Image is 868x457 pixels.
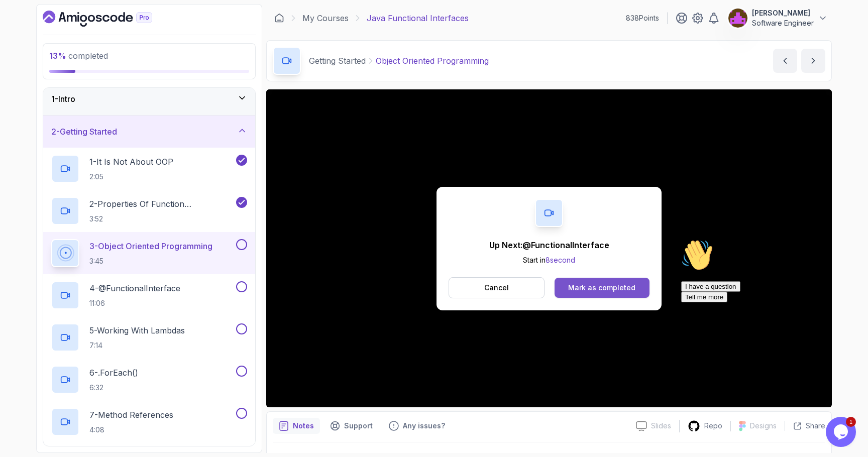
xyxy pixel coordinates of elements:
[344,421,373,431] p: Support
[266,89,832,407] iframe: 3 - OOP
[704,421,722,431] p: Repo
[4,57,50,67] button: Tell me more
[773,49,797,73] button: previous content
[555,278,649,298] button: Mark as completed
[43,116,255,148] button: 2-Getting Started
[89,409,173,421] p: 7 - Method References
[89,282,180,294] p: 4 - @FunctionalInterface
[752,8,814,18] p: [PERSON_NAME]
[4,4,185,67] div: 👋Hi! How can we help?I have a questionTell me more
[51,126,117,138] h3: 2 - Getting Started
[89,383,138,393] p: 6:32
[43,83,255,115] button: 1-Intro
[489,239,609,251] p: Up Next: @FunctionalInterface
[4,4,36,36] img: :wave:
[546,256,575,264] span: 8 second
[728,8,828,28] button: user profile image[PERSON_NAME]Software Engineer
[680,420,730,432] a: Repo
[51,408,247,436] button: 7-Method References4:08
[376,55,489,67] p: Object Oriented Programming
[806,421,825,431] p: Share
[51,366,247,394] button: 6-.forEach()6:32
[51,239,247,267] button: 3-Object Oriented Programming3:45
[403,421,445,431] p: Any issues?
[568,283,635,293] div: Mark as completed
[89,425,173,435] p: 4:08
[89,256,212,266] p: 3:45
[309,55,366,67] p: Getting Started
[89,172,173,182] p: 2:05
[43,11,175,27] a: Dashboard
[89,340,185,351] p: 7:14
[324,418,379,434] button: Support button
[51,197,247,225] button: 2-Properties Of Function Programming3:52
[677,235,858,412] iframe: chat widget
[89,214,234,224] p: 3:52
[89,240,212,252] p: 3 - Object Oriented Programming
[4,46,63,57] button: I have a question
[302,12,349,24] a: My Courses
[4,30,99,38] span: Hi! How can we help?
[750,421,777,431] p: Designs
[89,298,180,308] p: 11:06
[51,155,247,183] button: 1-It Is Not About OOP2:05
[752,18,814,28] p: Software Engineer
[89,324,185,336] p: 5 - Working With Lambdas
[49,51,108,61] span: completed
[449,277,545,298] button: Cancel
[89,198,234,210] p: 2 - Properties Of Function Programming
[49,51,66,61] span: 13 %
[89,156,173,168] p: 1 - It Is Not About OOP
[626,13,659,23] p: 838 Points
[274,13,284,23] a: Dashboard
[383,418,451,434] button: Feedback button
[826,417,858,447] iframe: chat widget
[651,421,671,431] p: Slides
[801,49,825,73] button: next content
[484,283,509,293] p: Cancel
[51,281,247,309] button: 4-@FunctionalInterface11:06
[273,418,320,434] button: notes button
[367,12,469,24] p: Java Functional Interfaces
[51,93,75,105] h3: 1 - Intro
[293,421,314,431] p: Notes
[51,323,247,352] button: 5-Working With Lambdas7:14
[728,9,747,28] img: user profile image
[785,421,825,431] button: Share
[89,367,138,379] p: 6 - .forEach()
[489,255,609,265] p: Start in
